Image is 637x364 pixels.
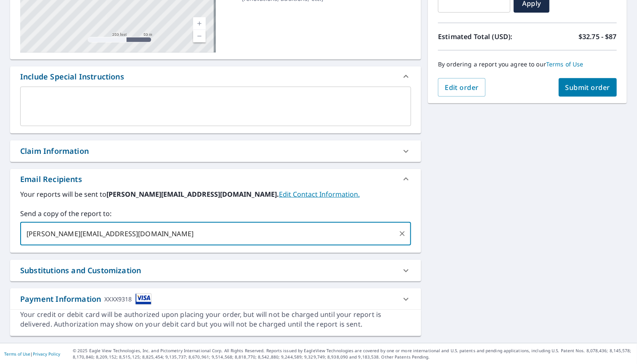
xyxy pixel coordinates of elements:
p: $32.75 - $87 [579,32,617,42]
a: Privacy Policy [33,351,60,357]
span: Submit order [565,83,610,92]
a: Terms of Use [4,351,30,357]
button: Edit order [438,78,486,97]
div: Your credit or debit card will be authorized upon placing your order, but will not be charged unt... [20,310,411,329]
div: Payment InformationXXXX9318cardImage [10,288,421,310]
button: Clear [396,228,408,240]
span: Edit order [445,83,479,92]
p: Estimated Total (USD): [438,32,527,42]
div: Email Recipients [20,174,82,185]
a: EditContactInfo [279,190,360,199]
b: [PERSON_NAME][EMAIL_ADDRESS][DOMAIN_NAME]. [106,190,279,199]
div: Claim Information [20,145,89,157]
div: XXXX9318 [104,293,132,305]
div: Include Special Instructions [10,66,421,87]
a: Current Level 17, Zoom Out [193,30,206,42]
div: Claim Information [10,140,421,162]
p: © 2025 Eagle View Technologies, Inc. and Pictometry International Corp. All Rights Reserved. Repo... [73,348,633,360]
div: Include Special Instructions [20,71,124,82]
div: Substitutions and Customization [10,260,421,281]
img: cardImage [135,293,151,305]
p: By ordering a report you agree to our [438,61,617,68]
div: Email Recipients [10,169,421,189]
a: Terms of Use [546,60,584,68]
button: Submit order [559,78,617,97]
a: Current Level 17, Zoom In [193,17,206,30]
div: Payment Information [20,293,151,305]
p: | [4,351,60,356]
label: Your reports will be sent to [20,189,411,199]
div: Substitutions and Customization [20,265,141,276]
label: Send a copy of the report to: [20,208,411,219]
